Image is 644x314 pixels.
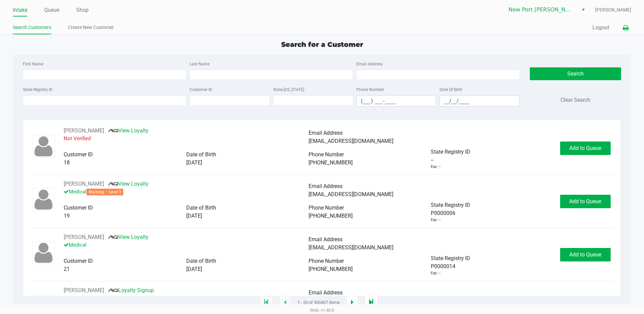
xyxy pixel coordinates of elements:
[279,296,291,309] app-submit-button: Previous
[23,61,43,67] label: First Name
[190,61,210,67] label: Last Name
[309,159,353,166] span: [PHONE_NUMBER]
[64,180,104,188] button: See customer info
[309,213,353,219] span: [PHONE_NUMBER]
[68,23,114,32] a: Create New Customer
[440,96,519,106] input: Format: MM/DD/YYYY
[64,159,70,166] span: 18
[186,205,216,211] span: Date of Birth
[560,142,611,155] button: Add to Queue
[440,95,519,106] kendo-maskedtextbox: Format: MM/DD/YYYY
[309,244,393,251] span: [EMAIL_ADDRESS][DOMAIN_NAME]
[431,217,441,223] div: Exp: --
[108,127,149,134] a: View Loyalty
[440,87,462,93] label: Date Of Birth
[309,258,344,264] span: Phone Number
[64,151,93,158] span: Customer ID
[297,299,340,306] span: 1 - 20 of 900407 items
[186,213,202,219] span: [DATE]
[309,236,343,243] span: Email Address
[64,233,104,241] button: See customer info
[260,296,272,309] app-submit-button: Move to first page
[356,95,436,106] kendo-maskedtextbox: Format: (999) 999-9999
[309,205,344,211] span: Phone Number
[64,258,93,264] span: Customer ID
[44,5,59,15] a: Queue
[365,296,378,309] app-submit-button: Move to last page
[309,191,393,197] span: [EMAIL_ADDRESS][DOMAIN_NAME]
[356,87,384,93] label: Phone Number
[431,209,455,217] span: P0000006
[310,308,334,313] span: Web: v1.40.0
[357,96,436,106] input: Format: (999) 999-9999
[186,151,216,158] span: Date of Birth
[309,183,343,189] span: Email Address
[356,61,383,67] label: Email Address
[509,6,574,14] span: New Port [PERSON_NAME]
[190,87,212,93] label: Customer ID
[64,205,93,211] span: Customer ID
[76,5,89,15] a: Shop
[108,234,149,240] a: View Loyalty
[431,164,441,170] div: Exp: --
[431,156,433,164] span: --
[281,40,363,49] span: Search for a Customer
[273,87,304,93] label: State [US_STATE]
[347,296,358,309] app-submit-button: Next
[64,241,309,249] p: Medical
[64,266,70,272] span: 21
[108,181,149,187] a: View Loyalty
[309,266,353,272] span: [PHONE_NUMBER]
[560,248,611,261] button: Add to Queue
[569,198,601,205] span: Add to Queue
[431,149,470,155] span: State Registry ID
[578,4,588,16] button: Select
[186,159,202,166] span: [DATE]
[431,271,441,276] div: Exp: --
[13,23,51,32] a: Search Customers
[309,130,343,136] span: Email Address
[64,135,309,143] p: Not Verified
[87,189,123,195] span: Warning – Level 2
[23,87,53,93] label: State Registry ID
[569,145,601,151] span: Add to Queue
[560,195,611,208] button: Add to Queue
[64,286,104,294] button: See customer info
[431,202,470,208] span: State Registry ID
[309,289,343,296] span: Email Address
[64,213,70,219] span: 19
[431,262,455,271] span: P0000014
[431,255,470,261] span: State Registry ID
[108,287,154,293] a: Loyalty Signup
[560,96,590,104] button: Clear Search
[64,294,309,302] p: Medical
[595,6,631,13] span: [PERSON_NAME]
[569,251,601,258] span: Add to Queue
[309,138,393,144] span: [EMAIL_ADDRESS][DOMAIN_NAME]
[530,67,621,80] button: Search
[186,266,202,272] span: [DATE]
[309,151,344,158] span: Phone Number
[186,258,216,264] span: Date of Birth
[64,127,104,135] button: See customer info
[64,188,309,196] p: Medical
[592,24,609,32] button: Logout
[13,5,27,15] a: Intake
